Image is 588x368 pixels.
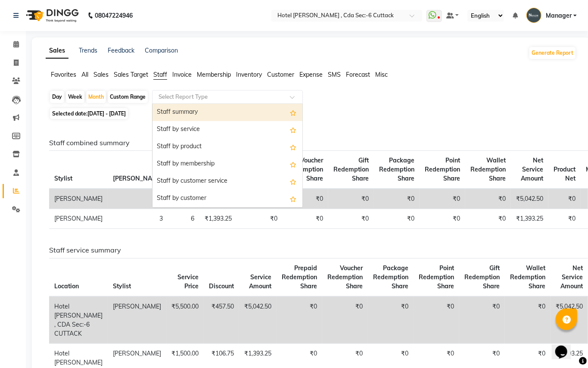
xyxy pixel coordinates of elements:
td: Hotel [PERSON_NAME] , CDA Sec:-6 CUTTACK [49,296,108,344]
a: Comparison [145,47,178,54]
a: Trends [79,47,97,54]
td: ₹0 [420,189,465,209]
span: Add this report to Favorites List [290,176,296,187]
td: 6 [168,209,199,229]
span: Add this report to Favorites List [290,193,296,204]
span: Net Service Amount [521,156,543,182]
span: Point Redemption Share [419,264,454,290]
span: Membership [197,71,231,78]
button: Generate Report [529,47,576,59]
span: [DATE] - [DATE] [87,110,126,117]
span: Voucher Redemption Share [327,264,363,290]
div: Staff by customer service [152,173,302,190]
td: ₹5,042.50 [511,189,548,209]
span: Package Redemption Share [379,156,414,182]
td: ₹0 [374,209,420,229]
span: Discount [209,282,234,290]
span: Service Amount [249,273,271,290]
img: Manager [526,8,541,23]
span: Favorites [51,71,76,78]
td: ₹0 [237,209,283,229]
span: Voucher Redemption Share [288,156,323,182]
td: ₹0 [328,209,374,229]
a: Sales [46,43,68,59]
td: ₹0 [283,189,328,209]
div: Month [86,91,106,103]
h6: Staff combined summary [49,139,569,147]
td: ₹0 [283,209,328,229]
td: ₹0 [505,296,551,344]
div: Staff by membership [152,156,302,173]
td: ₹5,042.50 [551,296,588,344]
td: [PERSON_NAME] [108,296,166,344]
span: Package Redemption Share [373,264,408,290]
div: Staff by customer [152,190,302,207]
span: SMS [328,71,341,78]
iframe: chat widget [552,334,579,359]
span: [PERSON_NAME] [113,175,163,182]
span: Stylist [54,175,72,182]
td: ₹0 [374,189,420,209]
span: Add this report to Favorites List [290,159,296,169]
td: ₹0 [420,209,465,229]
span: Forecast [346,71,370,78]
td: ₹0 [465,189,511,209]
span: Sales Target [114,71,148,78]
td: ₹5,500.00 [166,296,204,344]
td: [PERSON_NAME] [49,189,108,209]
td: ₹0 [368,296,414,344]
span: All [81,71,88,78]
td: ₹0 [548,209,581,229]
td: ₹1,393.25 [199,209,237,229]
td: ₹0 [459,296,505,344]
div: Staff summary [152,104,302,121]
span: Prepaid Redemption Share [282,264,317,290]
span: Sales [93,71,109,78]
span: Service Price [177,273,199,290]
span: Invoice [172,71,192,78]
td: ₹0 [465,209,511,229]
td: ₹0 [328,189,374,209]
b: 08047224946 [95,3,133,28]
span: Staff [153,71,167,78]
span: Customer [267,71,294,78]
span: Add this report to Favorites List [290,125,296,135]
img: logo [22,3,81,28]
div: Day [50,91,64,103]
div: Week [66,91,84,103]
div: Staff by service [152,121,302,138]
span: Net Service Amount [560,264,583,290]
td: ₹1,393.25 [511,209,548,229]
span: Selected date: [50,108,128,119]
td: ₹0 [277,296,322,344]
a: Feedback [108,47,134,54]
td: [PERSON_NAME] [49,209,108,229]
span: Add this report to Favorites List [290,107,296,118]
span: Inventory [236,71,262,78]
span: Point Redemption Share [425,156,460,182]
div: Staff by product [152,138,302,156]
ng-dropdown-panel: Options list [152,103,303,208]
td: ₹457.50 [204,296,239,344]
h6: Staff service summary [49,246,569,254]
td: ₹0 [414,296,459,344]
span: Gift Redemption Share [333,156,369,182]
td: 3 [108,209,168,229]
span: Misc [375,71,388,78]
td: ₹0 [548,189,581,209]
span: Stylist [113,282,131,290]
span: Gift Redemption Share [464,264,500,290]
span: Add this report to Favorites List [290,142,296,152]
td: ₹0 [322,296,368,344]
td: 4 [108,189,168,209]
td: ₹5,042.50 [239,296,277,344]
span: Wallet Redemption Share [510,264,545,290]
span: Product Net [554,165,576,182]
span: Location [54,282,79,290]
span: Expense [299,71,323,78]
span: Manager [546,11,572,20]
div: Custom Range [108,91,148,103]
span: Wallet Redemption Share [470,156,506,182]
